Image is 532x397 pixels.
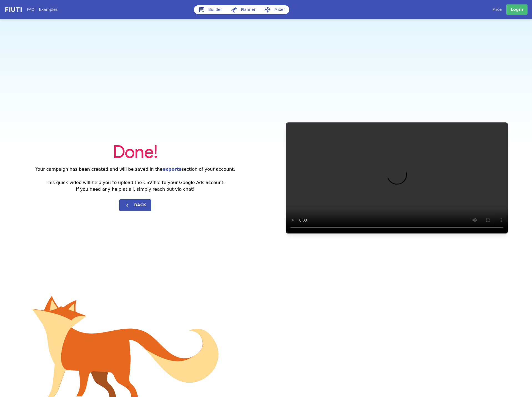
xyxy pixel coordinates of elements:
img: f731f27.png [4,6,22,13]
a: exports [163,167,182,172]
button: Back [119,199,151,211]
a: Planner [226,5,260,14]
a: FAQ [27,7,34,12]
a: Builder [194,5,227,14]
a: Price [492,7,502,12]
h2: Your campaign has been created and will be saved in the section of your account. This quick video... [4,166,266,193]
a: Examples [39,7,58,12]
span: Done! [113,144,158,162]
video: Your browser does not support HTML5 video. [286,122,508,233]
a: Mixer [260,5,289,14]
a: Login [506,4,528,15]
